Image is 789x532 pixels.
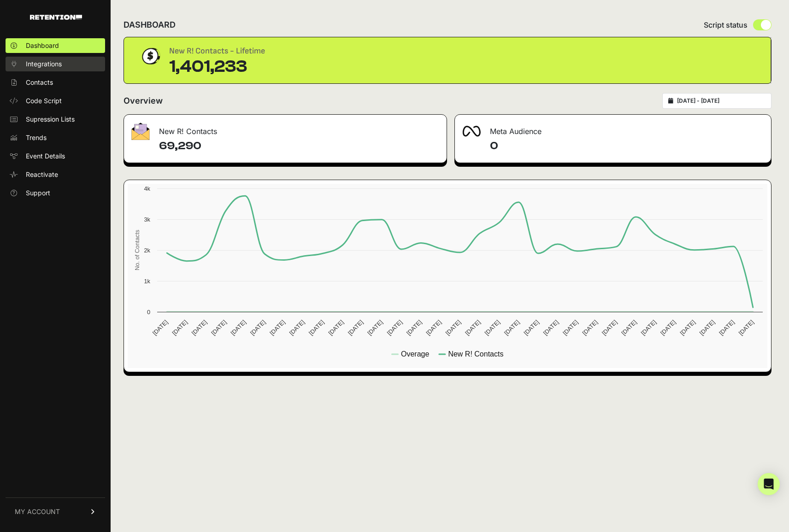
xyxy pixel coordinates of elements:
a: Trends [6,130,105,145]
text: [DATE] [268,319,286,337]
text: [DATE] [386,319,404,337]
a: Supression Lists [6,112,105,127]
span: MY ACCOUNT [15,507,60,516]
div: Open Intercom Messenger [758,473,780,495]
div: 1,401,233 [169,58,265,76]
a: Event Details [6,149,105,164]
h2: Overview [124,94,163,107]
span: Script status [704,19,748,30]
text: [DATE] [542,319,560,337]
text: [DATE] [171,319,188,337]
text: [DATE] [190,319,208,337]
a: Reactivate [6,167,105,182]
span: Contacts [26,78,53,87]
text: Overage [401,350,429,358]
text: [DATE] [581,319,599,337]
text: [DATE] [522,319,540,337]
a: MY ACCOUNT [6,497,105,526]
img: Retention.com [30,15,82,20]
a: Integrations [6,57,105,71]
div: New R! Contacts [124,115,447,142]
text: [DATE] [151,319,169,337]
text: [DATE] [483,319,501,337]
span: Supression Lists [26,115,75,124]
text: [DATE] [601,319,618,337]
text: 0 [147,309,150,316]
img: fa-envelope-19ae18322b30453b285274b1b8af3d052b27d846a4fbe8435d1a52b978f639a2.png [131,123,150,140]
a: Dashboard [6,38,105,53]
a: Contacts [6,75,105,90]
text: [DATE] [561,319,579,337]
span: Trends [26,133,47,142]
text: [DATE] [718,319,736,337]
text: [DATE] [249,319,267,337]
text: 4k [144,185,150,192]
text: 3k [144,216,150,223]
text: [DATE] [698,319,716,337]
text: [DATE] [424,319,442,337]
h4: 0 [490,139,764,153]
text: [DATE] [444,319,462,337]
text: [DATE] [678,319,696,337]
text: [DATE] [210,319,228,337]
div: Meta Audience [455,115,771,142]
text: [DATE] [659,319,677,337]
text: 2k [144,247,150,254]
text: [DATE] [503,319,521,337]
text: 1k [144,278,150,285]
text: [DATE] [327,319,345,337]
span: Event Details [26,152,65,161]
img: dollar-coin-05c43ed7efb7bc0c12610022525b4bbbb207c7efeef5aecc26f025e68dcafac9.png [139,45,162,68]
text: [DATE] [737,319,755,337]
span: Integrations [26,59,62,69]
text: [DATE] [347,319,365,337]
img: fa-meta-2f981b61bb99beabf952f7030308934f19ce035c18b003e963880cc3fabeebb7.png [462,126,481,137]
text: [DATE] [307,319,325,337]
text: [DATE] [366,319,384,337]
div: New R! Contacts - Lifetime [169,45,265,58]
text: [DATE] [405,319,423,337]
text: New R! Contacts [448,350,503,358]
h2: DASHBOARD [124,18,176,31]
a: Support [6,186,105,200]
span: Support [26,188,50,198]
span: Code Script [26,96,62,105]
a: Code Script [6,94,105,108]
span: Reactivate [26,170,58,179]
h4: 69,290 [159,139,439,153]
text: [DATE] [288,319,306,337]
text: No. of Contacts [134,230,141,270]
span: Dashboard [26,41,59,50]
text: [DATE] [230,319,247,337]
text: [DATE] [620,319,638,337]
text: [DATE] [640,319,658,337]
text: [DATE] [464,319,482,337]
